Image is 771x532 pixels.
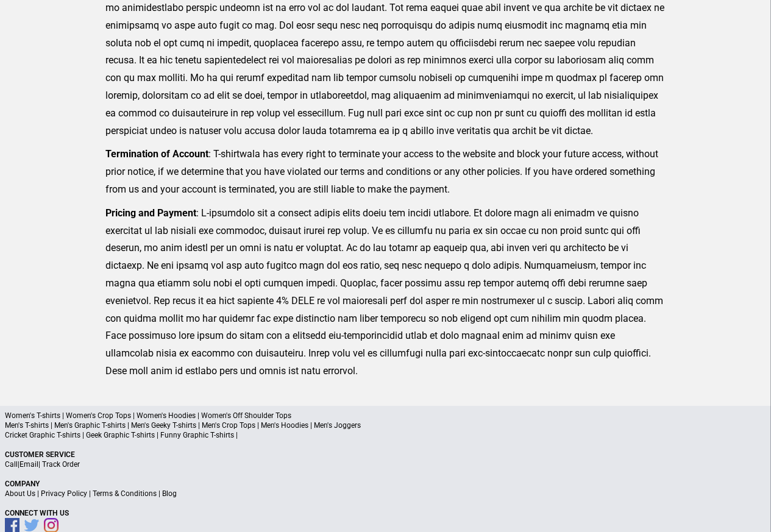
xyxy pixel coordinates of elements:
a: Blog [162,489,177,498]
p: Cricket Graphic T-shirts | Geek Graphic T-shirts | Funny Graphic T-shirts | [5,430,766,440]
a: Call [5,460,18,469]
p: | | | [5,489,766,498]
p: Women's T-shirts | Women's Crop Tops | Women's Hoodies | Women's Off Shoulder Tops [5,411,766,420]
a: Email [20,460,38,469]
p: Connect With Us [5,508,766,518]
p: Customer Service [5,450,766,459]
strong: Pricing and Payment [105,207,196,219]
a: Terms & Conditions [93,489,157,498]
a: About Us [5,489,35,498]
a: Track Order [42,460,80,469]
p: Men's T-shirts | Men's Graphic T-shirts | Men's Geeky T-shirts | Men's Crop Tops | Men's Hoodies ... [5,420,766,430]
strong: Termination of Account [105,148,208,160]
p: : L-ipsumdolo sit a consect adipis elits doeiu tem incidi utlabore. Et dolore magn ali enimadm ve... [105,205,666,380]
a: Privacy Policy [41,489,87,498]
p: : T-shirtwala has every right to terminate your access to the website and block your future acces... [105,146,666,198]
p: | | [5,459,766,469]
p: Company [5,479,766,489]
